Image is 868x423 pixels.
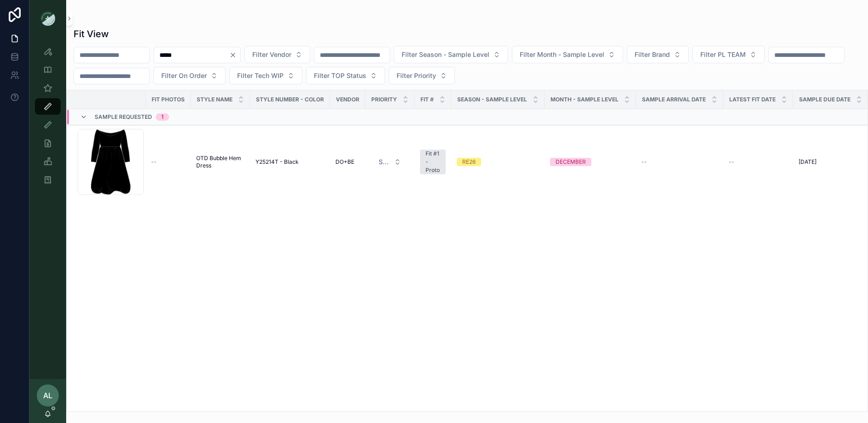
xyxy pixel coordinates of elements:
[692,46,765,63] button: Select Button
[700,50,746,59] span: Filter PL TEAM
[336,96,359,103] span: Vendor
[151,158,157,166] span: --
[255,158,324,166] a: Y25214T - Black
[420,150,446,174] a: Fit #1 - Proto
[520,50,604,59] span: Filter Month - Sample Level
[420,96,434,103] span: Fit #
[556,158,586,166] div: DECEMBER
[729,158,788,166] a: --
[729,96,776,103] span: Latest Fit Date
[397,71,436,80] span: Filter Priority
[335,158,360,166] a: DO+BE
[151,158,185,166] a: --
[379,157,390,167] span: Select a HP FIT LEVEL
[457,158,539,166] a: RE26
[314,71,366,80] span: Filter TOP Status
[457,96,527,103] span: Season - Sample Level
[335,158,354,166] span: DO+BE
[729,158,734,166] span: --
[371,96,397,103] span: PRIORITY
[197,96,233,103] span: STYLE NAME
[43,390,52,401] span: AL
[161,113,164,121] div: 1
[512,46,623,63] button: Select Button
[635,50,670,59] span: Filter Brand
[196,155,244,169] a: OTD Bubble Hem Dress
[462,158,476,166] div: RE26
[306,67,385,84] button: Select Button
[256,96,324,103] span: Style Number - Color
[237,71,284,80] span: Filter Tech WIP
[252,50,291,59] span: Filter Vendor
[627,46,689,63] button: Select Button
[642,96,706,103] span: Sample Arrival Date
[371,153,409,171] a: Select Button
[229,51,240,59] button: Clear
[244,46,310,63] button: Select Button
[152,96,185,103] span: Fit Photos
[394,46,508,63] button: Select Button
[799,96,851,103] span: Sample Due Date
[229,67,302,84] button: Select Button
[550,158,630,166] a: DECEMBER
[29,37,66,379] div: scrollable content
[153,67,226,84] button: Select Button
[95,113,152,121] span: Sample Requested
[161,71,207,80] span: Filter On Order
[425,150,440,174] div: Fit #1 - Proto
[641,158,647,166] span: --
[641,158,718,166] a: --
[799,158,817,166] span: [DATE]
[550,96,618,103] span: MONTH - SAMPLE LEVEL
[389,67,455,84] button: Select Button
[74,28,109,40] h1: Fit View
[799,158,862,166] a: [DATE]
[255,158,299,166] span: Y25214T - Black
[40,11,55,26] img: App logo
[402,50,489,59] span: Filter Season - Sample Level
[371,154,408,170] button: Select Button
